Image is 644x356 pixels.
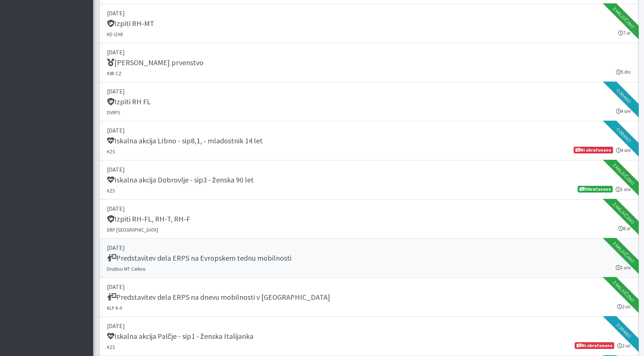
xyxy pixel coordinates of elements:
p: [DATE] [107,48,631,57]
h5: [PERSON_NAME] prvenstvo [107,58,203,67]
p: [DATE] [107,126,631,135]
a: [DATE] Izpiti RH FL DVRPS 4 ure Oddano [99,82,638,121]
small: KZS [107,344,115,350]
a: [DATE] Predstavitev dela ERPS na Evropskem tednu mobilnosti Društvo MT Cerkno 1 ura Zaključeno [99,239,638,278]
p: [DATE] [107,204,631,213]
p: [DATE] [107,282,631,291]
h5: Iskalna akcija Dobrovlje - sip3 - ženska 90 let [107,175,254,184]
span: Ni obračunano [575,342,614,349]
small: K9R CZ [107,70,121,76]
h5: Iskalna akcija Palčje - sip1 - ženska Italijanka [107,332,253,341]
small: DRP [GEOGRAPHIC_DATA] [107,227,158,233]
p: [DATE] [107,9,631,18]
small: 5 dni [616,69,631,76]
small: KLP K-9 [107,305,122,311]
span: Obračunano [578,186,612,193]
h5: Predstavitev dela ERPS na dnevu mobilnosti v [GEOGRAPHIC_DATA] [107,293,330,302]
small: KZS [107,149,115,155]
span: Ni obračunano [574,147,613,153]
small: KD IZAR [107,31,123,37]
h5: Izpiti RH-MT [107,19,154,28]
h5: Izpiti RH-FL, RH-T, RH-F [107,214,190,223]
a: [DATE] Predstavitev dela ERPS na dnevu mobilnosti v [GEOGRAPHIC_DATA] KLP K-9 2 uri Zaključeno [99,278,638,317]
p: [DATE] [107,165,631,174]
p: [DATE] [107,87,631,96]
a: [DATE] Iskalna akcija Dobrovlje - sip3 - ženska 90 let KZS 1 ura Obračunano Zaključeno [99,160,638,200]
h5: Predstavitev dela ERPS na Evropskem tednu mobilnosti [107,254,291,263]
h5: Izpiti RH FL [107,97,151,106]
a: [DATE] Izpiti RH-MT KD IZAR 7 ur Zaključeno [99,4,638,43]
small: DVRPS [107,109,120,115]
a: [DATE] Iskalna akcija Palčje - sip1 - ženska Italijanka KZS 2 uri Ni obračunano Oddano [99,317,638,356]
a: [DATE] [PERSON_NAME] prvenstvo K9R CZ 5 dni [99,43,638,82]
p: [DATE] [107,243,631,252]
small: KZS [107,188,115,194]
small: Društvo MT Cerkno [107,266,146,272]
h5: Iskalna akcija LIbno - sip8,1, - mladostnik 14 let [107,136,263,145]
p: [DATE] [107,321,631,330]
a: [DATE] Iskalna akcija LIbno - sip8,1, - mladostnik 14 let KZS 4 ure Ni obračunano Oddano [99,121,638,160]
a: [DATE] Izpiti RH-FL, RH-T, RH-F DRP [GEOGRAPHIC_DATA] 8 ur Zaključeno [99,200,638,239]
